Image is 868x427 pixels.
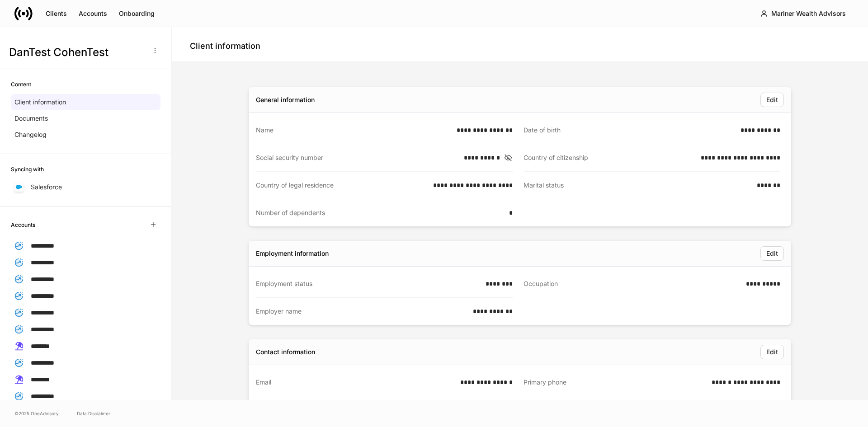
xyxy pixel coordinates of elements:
a: Documents [11,110,160,127]
div: Date of birth [524,126,735,135]
div: Number of dependents [256,208,504,217]
h6: Accounts [11,221,35,229]
div: Primary phone [524,378,706,387]
div: Country of legal residence [256,181,428,190]
span: © 2025 OneAdvisory [14,410,59,417]
div: Name [256,126,451,135]
button: Edit [760,345,784,359]
h3: DanTest CohenTest [9,45,144,60]
p: Client information [14,98,66,107]
div: Employment status [256,279,480,288]
div: Onboarding [119,9,155,18]
div: Occupation [524,279,741,289]
p: Changelog [14,130,47,139]
div: General information [256,95,315,104]
div: Country of citizenship [524,153,695,162]
button: Edit [760,93,784,107]
a: Changelog [11,127,160,143]
a: Data Disclaimer [77,410,110,417]
div: Contact information [256,347,315,357]
div: Clients [46,9,67,18]
button: Accounts [73,6,113,21]
div: Marital status [524,181,751,190]
div: Social security number [256,153,458,162]
h6: Content [11,80,31,89]
button: Edit [760,246,784,261]
button: Mariner Wealth Advisors [753,5,854,22]
div: Accounts [79,9,107,18]
div: Mariner Wealth Advisors [771,9,846,18]
button: Onboarding [113,6,160,21]
p: Salesforce [31,183,62,192]
h6: Syncing with [11,165,44,174]
h4: Client information [190,41,260,52]
button: Clients [40,6,73,21]
div: Edit [766,249,778,258]
div: Employer name [256,307,467,316]
div: Email [256,378,455,387]
a: Client information [11,94,160,110]
p: Documents [14,114,48,123]
a: Salesforce [11,179,160,195]
div: Edit [766,347,778,357]
div: Edit [766,95,778,104]
div: Employment information [256,249,329,258]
